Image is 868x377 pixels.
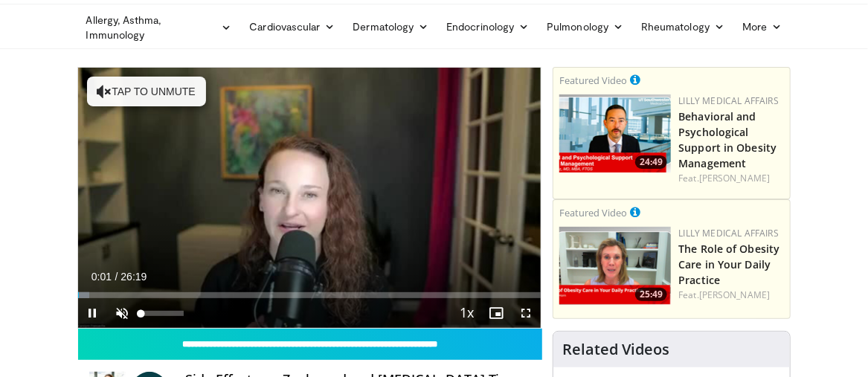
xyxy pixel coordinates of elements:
button: Pause [78,298,108,328]
a: Lilly Medical Affairs [678,227,779,239]
small: Featured Video [559,74,627,87]
button: Playback Rate [451,298,481,328]
button: Tap to unmute [87,77,206,106]
span: 25:49 [635,288,667,301]
a: [PERSON_NAME] [699,172,770,184]
span: 26:19 [120,271,147,283]
img: e1208b6b-349f-4914-9dd7-f97803bdbf1d.png.150x105_q85_crop-smart_upscale.png [559,227,671,305]
a: 24:49 [559,94,671,173]
small: Featured Video [559,206,627,219]
a: Lilly Medical Affairs [678,94,779,107]
a: Pulmonology [538,12,632,42]
button: Fullscreen [511,298,541,328]
a: Allergy, Asthma, Immunology [77,13,241,42]
div: Progress Bar [78,292,541,298]
img: ba3304f6-7838-4e41-9c0f-2e31ebde6754.png.150x105_q85_crop-smart_upscale.png [559,94,671,173]
a: Dermatology [344,12,438,42]
button: Enable picture-in-picture mode [481,298,511,328]
button: Unmute [108,298,138,328]
a: Endocrinology [437,12,538,42]
a: Rheumatology [632,12,733,42]
a: Cardiovascular [240,12,344,42]
div: Volume Level [141,311,184,316]
div: Feat. [678,289,784,302]
a: 25:49 [559,227,671,305]
h4: Related Videos [562,341,669,358]
a: Behavioral and Psychological Support in Obesity Management [678,109,777,170]
div: Feat. [678,172,784,185]
a: The Role of Obesity Care in Your Daily Practice [678,242,779,287]
video-js: Video Player [78,68,541,328]
a: More [733,12,791,42]
span: 0:01 [91,271,112,283]
span: 24:49 [635,155,667,169]
span: / [115,271,118,283]
a: [PERSON_NAME] [699,289,770,301]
